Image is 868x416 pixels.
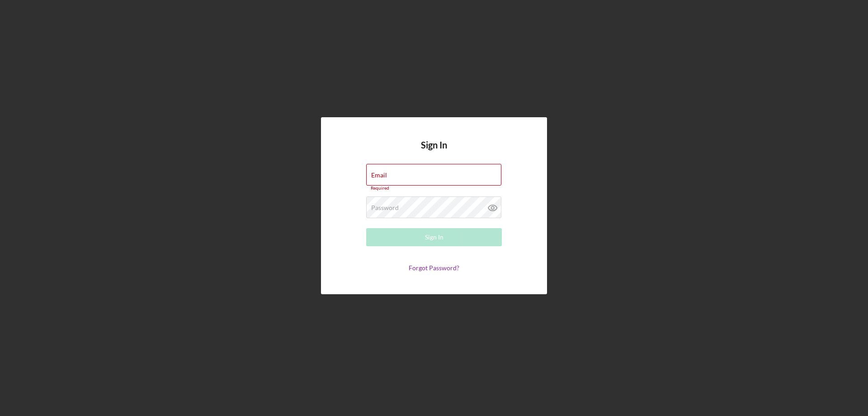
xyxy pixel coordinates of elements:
div: Sign In [425,228,443,246]
h4: Sign In [421,140,447,164]
label: Email [371,172,387,179]
a: Forgot Password? [409,264,459,272]
button: Sign In [366,228,502,246]
label: Password [371,204,399,211]
div: Required [366,186,502,191]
